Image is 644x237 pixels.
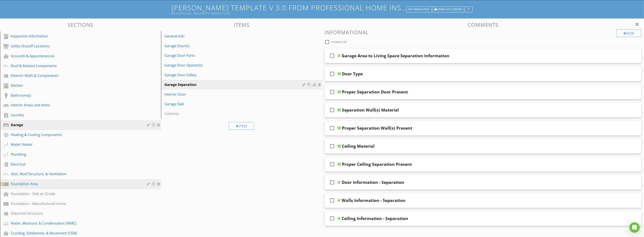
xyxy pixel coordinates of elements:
i: check_box_outline_blank [329,87,336,97]
div: Garage Door(s) [164,43,304,48]
i: check_box_outline_blank [329,69,336,79]
div: Residential Property Inspection [172,12,408,15]
i: check_box_outline_blank [329,51,336,61]
div: Proper Separation Door Present [342,89,408,94]
div: Separation Wall(s) Material [342,107,399,113]
div: Kitchen [11,83,141,88]
i: check_box_outline_blank [329,213,336,224]
div: General Info [164,34,304,39]
div: Ceiling Information - Separation [342,216,408,221]
div: Inspection Information [11,34,141,39]
div: Template Center [434,8,462,11]
i: check_box_outline_blank [329,123,336,133]
h3: Informational [325,29,642,35]
div: Garage Door Opener(s) [164,63,304,68]
h1: [PERSON_NAME] Template v 3.0 from Professional Home Inspections LLC [172,4,473,15]
div: Garage [11,122,141,127]
div: Garage Door Parts [164,53,304,58]
div: Interior Areas and Items [11,102,141,108]
div: Cracking, Settlement, & Movement (CSM) [11,231,141,236]
button: Template Center [432,6,464,12]
div: Exterior Walls & Components [11,73,141,78]
i: check_box_outline_blank [329,105,336,115]
div: Garage Door Safety [164,72,304,77]
div: Roof & Related Components [11,63,141,68]
div: Garage Separation [164,82,304,87]
h3: Comments [325,22,642,28]
a: Template Center [432,7,464,11]
div: Bathroom(s) [11,93,141,98]
div: Garage Slab [164,101,304,107]
div: Plumbing [11,152,141,157]
div: Foundation - Manufactured Home [11,201,141,206]
div: Proper Separation Wall(s) Present [342,125,412,131]
i: check_box_outline_blank [329,177,336,187]
div: My Templates [409,8,430,11]
div: Heating & Cooling Components [11,132,141,137]
i: check_box_outline_blank [329,195,336,206]
div: Item [229,122,254,130]
div: Laundry [11,112,141,118]
div: Walls Information - Separation [342,198,406,203]
div: Open Intercom Messenger [629,222,640,233]
span: Select All [334,40,347,44]
div: Water Heater [11,142,141,147]
h3: Items [161,22,322,28]
div: Columns [164,111,304,116]
i: check_box_outline_blank [329,159,336,169]
div: Interior Door [164,92,304,97]
div: Utility Shutoff Locations [11,43,141,49]
div: Door Information - Separation [342,180,404,185]
i: check_box_outline_blank [329,141,336,151]
div: New [616,29,641,37]
div: Foundation - Slab on Grade [11,191,141,196]
div: Door Type [342,71,363,76]
div: Attic, Roof Structure, & Ventilation [11,171,141,177]
div: Proper Ceiling Separation Present [342,162,412,167]
div: Foundation Area [11,181,141,186]
div: Grounds & Appurtenances [11,53,141,59]
button: My Templates [407,6,432,12]
div: Detached Structure [11,211,141,216]
div: Water, Moisture, & Condensation (WMC) [11,221,141,226]
div: Garage Area to Living Space Separation Information [342,53,450,58]
div: Ceiling Material [342,144,375,149]
div: Electrical [11,162,141,167]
